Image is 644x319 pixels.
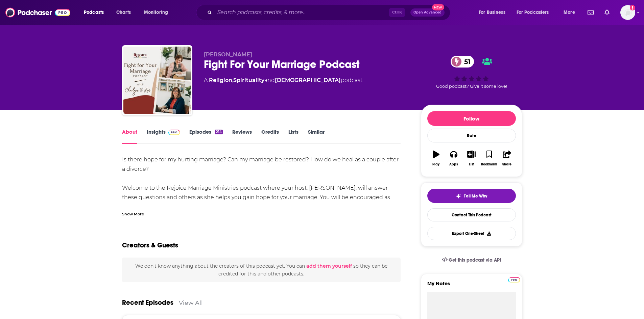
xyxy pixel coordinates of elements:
[189,129,222,144] a: Episodes214
[508,276,520,283] a: Pro website
[474,7,514,18] button: open menu
[215,7,389,18] input: Search podcasts, credits, & more...
[620,5,635,20] img: User Profile
[122,298,173,307] a: Recent Episodes
[462,146,480,170] button: List
[432,162,439,166] div: Play
[389,8,405,17] span: Ctrl K
[204,51,252,58] span: [PERSON_NAME]
[469,162,474,166] div: List
[449,162,458,166] div: Apps
[410,8,445,17] button: Open AdvancedNew
[308,129,325,144] a: Similar
[451,56,474,68] a: 51
[517,8,549,17] span: For Podcasters
[122,129,137,144] a: About
[620,5,635,20] button: Show profile menu
[445,146,462,170] button: Apps
[264,77,275,83] span: and
[232,129,252,144] a: Reviews
[427,111,516,126] button: Follow
[122,155,401,221] div: Is there hope for my hurting marriage? Can my marriage be restored? How do we heal as a couple af...
[427,146,445,170] button: Play
[436,252,507,268] a: Get this podcast via API
[135,263,387,276] span: We don't know anything about the creators of this podcast yet . You can so they can be credited f...
[168,130,180,135] img: Podchaser Pro
[261,129,279,144] a: Credits
[508,277,520,283] img: Podchaser Pro
[512,7,559,18] button: open menu
[84,8,104,17] span: Podcasts
[288,129,299,144] a: Lists
[204,76,362,84] div: A podcast
[436,84,507,89] span: Good podcast? Give it some love!
[481,162,497,166] div: Bookmark
[449,257,501,263] span: Get this podcast via API
[202,5,457,20] div: Search podcasts, credits, & more...
[432,4,444,10] span: New
[306,263,352,269] button: add them yourself
[427,129,516,142] div: Rate
[123,47,191,114] img: Fight For Your Marriage Podcast
[457,56,474,68] span: 51
[498,146,516,170] button: Share
[232,77,233,83] span: ,
[215,130,222,134] div: 214
[179,299,203,306] a: View All
[427,208,516,221] a: Contact This Podcast
[139,7,177,18] button: open menu
[427,227,516,240] button: Export One-Sheet
[116,8,131,17] span: Charts
[456,193,461,199] img: tell me why sparkle
[464,193,487,199] span: Tell Me Why
[209,77,232,83] a: Religion
[233,77,264,83] a: Spirituality
[147,129,180,144] a: InsightsPodchaser Pro
[427,280,516,292] label: My Notes
[144,8,168,17] span: Monitoring
[502,162,511,166] div: Share
[620,5,635,20] span: Logged in as luilaking
[5,6,70,19] img: Podchaser - Follow, Share and Rate Podcasts
[559,7,583,18] button: open menu
[413,11,442,14] span: Open Advanced
[112,7,135,18] a: Charts
[79,7,113,18] button: open menu
[564,8,575,17] span: More
[602,7,612,18] a: Show notifications dropdown
[585,7,596,18] a: Show notifications dropdown
[421,51,522,93] div: 51Good podcast? Give it some love!
[427,189,516,203] button: tell me why sparkleTell Me Why
[479,8,505,17] span: For Business
[480,146,498,170] button: Bookmark
[122,241,178,249] h2: Creators & Guests
[630,5,635,10] svg: Add a profile image
[275,77,341,83] a: [DEMOGRAPHIC_DATA]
